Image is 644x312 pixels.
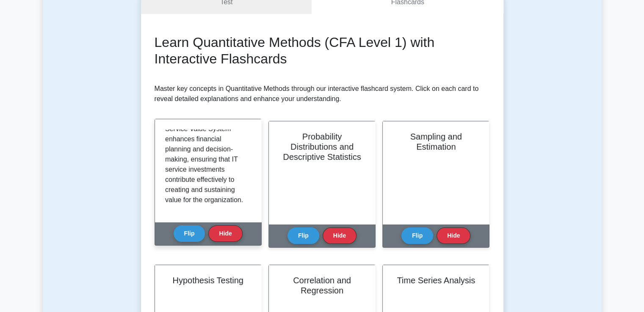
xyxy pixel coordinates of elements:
h2: Correlation and Regression [279,275,365,296]
button: Flip [174,225,205,242]
p: Overall, integrating the Time Value of Money concept into ITIL 4’s Service Value System enhances ... [165,93,248,205]
button: Hide [208,225,242,242]
h2: Hypothesis Testing [165,275,251,285]
button: Flip [287,227,319,244]
h2: Time Series Analysis [393,275,479,285]
h2: Sampling and Estimation [393,131,479,152]
p: Master key concepts in Quantitative Methods through our interactive flashcard system. Click on ea... [155,84,490,104]
button: Flip [401,227,433,244]
h2: Learn Quantitative Methods (CFA Level 1) with Interactive Flashcards [155,34,490,67]
button: Hide [323,227,357,244]
button: Hide [437,227,470,244]
h2: Probability Distributions and Descriptive Statistics [279,131,365,162]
